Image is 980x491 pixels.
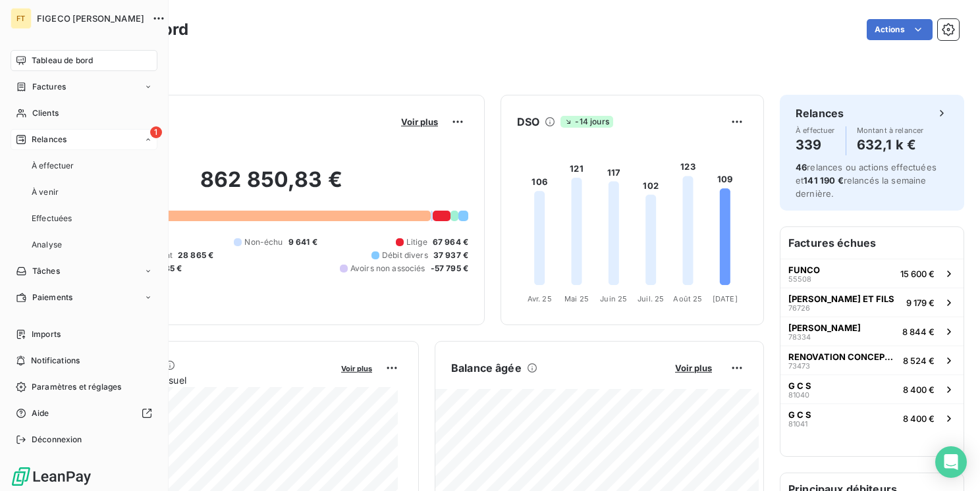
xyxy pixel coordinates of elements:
button: Actions [867,19,933,40]
span: Débit divers [382,249,428,261]
tspan: Avr. 25 [528,294,552,303]
span: 76726 [788,304,810,312]
span: Déconnexion [32,434,82,446]
button: [PERSON_NAME] ET FILS767269 179 € [780,288,964,317]
span: G C S [788,380,811,391]
button: Voir plus [397,116,442,128]
span: Non-échu [244,236,283,248]
span: Litige [406,236,427,248]
span: Relances [32,134,67,145]
span: -57 795 € [431,263,468,274]
button: [PERSON_NAME]783348 844 € [780,317,964,346]
span: 8 400 € [903,413,935,424]
span: Paramètres et réglages [32,381,121,393]
button: FUNCO5550815 600 € [780,259,964,288]
img: Logo LeanPay [11,466,92,487]
span: relances ou actions effectuées et relancés la semaine dernière. [796,162,937,199]
span: -14 jours [560,116,612,128]
h2: 862 850,83 € [74,167,468,206]
h6: Balance âgée [451,360,522,376]
span: 15 600 € [900,269,935,279]
span: Notifications [31,355,80,367]
h4: 339 [796,134,835,155]
span: 28 865 € [178,249,213,261]
span: Clients [32,107,59,119]
span: G C S [788,409,811,420]
span: [PERSON_NAME] ET FILS [788,294,894,304]
tspan: Août 25 [673,294,702,303]
button: G C S810418 400 € [780,403,964,432]
button: RENOVATION CONCEPT INGENIERIE734738 524 € [780,346,964,375]
span: 8 524 € [903,355,935,366]
tspan: Juil. 25 [638,294,664,303]
span: Voir plus [401,116,438,127]
span: À effectuer [32,160,74,172]
span: 37 937 € [433,249,468,261]
button: Voir plus [337,362,376,374]
a: Aide [11,403,157,424]
span: 78334 [788,333,811,341]
span: Tableau de bord [32,55,93,66]
h6: Relances [796,105,844,121]
span: Chiffre d'affaires mensuel [74,373,332,387]
span: 8 844 € [902,326,935,337]
span: 81040 [788,391,809,399]
button: Voir plus [671,362,716,374]
span: 46 [796,162,807,172]
span: 73473 [788,362,810,370]
span: 55508 [788,275,811,283]
span: Analyse [32,239,62,251]
span: 1 [150,126,162,138]
span: 8 400 € [903,384,935,395]
span: Avoirs non associés [350,263,425,274]
span: 141 190 € [803,175,843,186]
tspan: Juin 25 [600,294,627,303]
span: Imports [32,328,61,340]
span: Factures [32,81,66,93]
div: Open Intercom Messenger [935,446,967,478]
h6: DSO [517,114,539,130]
span: Tâches [32,265,60,277]
span: À effectuer [796,126,835,134]
tspan: [DATE] [713,294,738,303]
span: À venir [32,186,59,198]
span: 9 641 € [288,236,317,248]
tspan: Mai 25 [564,294,589,303]
h4: 632,1 k € [857,134,924,155]
span: FUNCO [788,265,820,275]
span: 9 179 € [906,297,935,308]
span: 67 964 € [433,236,468,248]
span: Paiements [32,292,72,303]
span: Montant à relancer [857,126,924,134]
span: FIGECO [PERSON_NAME] [37,13,144,24]
div: FT [11,8,32,29]
h6: Factures échues [780,227,964,259]
span: RENOVATION CONCEPT INGENIERIE [788,351,898,362]
span: Voir plus [341,364,372,373]
span: Aide [32,407,49,419]
span: Voir plus [675,363,712,373]
span: [PERSON_NAME] [788,323,861,333]
span: 81041 [788,420,807,428]
button: G C S810408 400 € [780,375,964,403]
span: Effectuées [32,213,72,224]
